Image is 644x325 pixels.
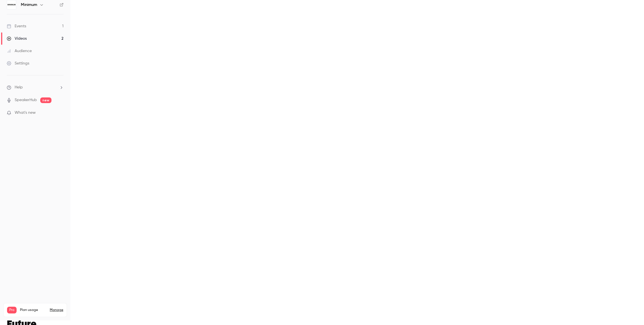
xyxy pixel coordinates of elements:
[7,61,29,66] div: Settings
[15,110,36,116] span: What's new
[50,308,63,312] a: Manage
[15,84,23,90] span: Help
[7,36,27,41] div: Videos
[20,308,46,312] span: Plan usage
[7,84,64,90] li: help-dropdown-opener
[7,23,26,29] div: Events
[7,0,16,9] img: Minimum
[7,48,32,54] div: Audience
[57,110,64,115] iframe: Noticeable Trigger
[7,307,17,313] span: Pro
[21,2,37,8] h6: Minimum
[40,97,51,103] span: new
[15,97,37,103] a: SpeakerHub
